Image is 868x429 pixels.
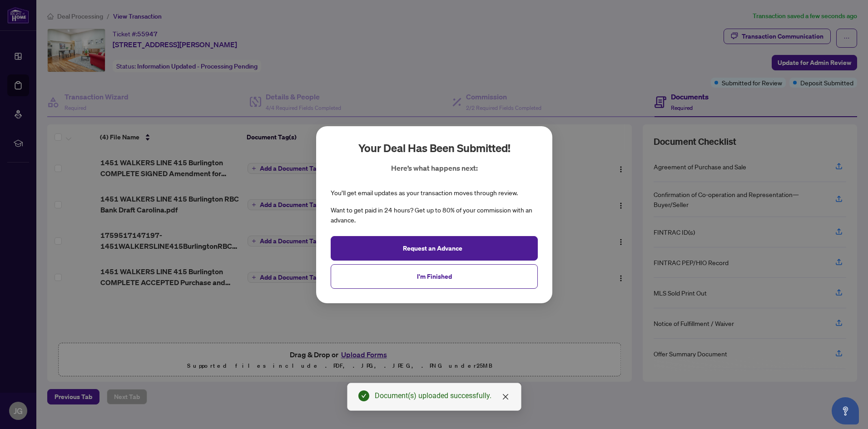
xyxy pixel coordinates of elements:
span: check-circle [358,390,369,401]
span: I'm Finished [417,269,451,283]
div: Want to get paid in 24 hours? Get up to 80% of your commission with an advance. [331,205,538,225]
div: Document(s) uploaded successfully. [375,390,510,401]
button: I'm Finished [331,264,538,288]
button: Open asap [832,397,859,424]
div: You’ll get email updates as your transaction moves through review. [331,188,518,198]
span: close [502,393,509,400]
p: Here’s what happens next: [391,163,477,173]
span: Request an Advance [402,241,462,255]
a: Close [501,392,511,402]
h2: Your deal has been submitted! [358,141,510,155]
button: Request an Advance [331,236,538,260]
